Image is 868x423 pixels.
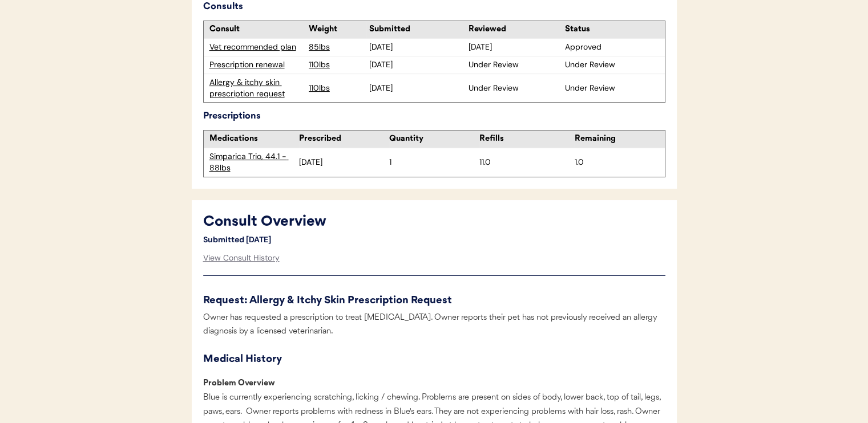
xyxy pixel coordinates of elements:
div: Vet recommended plan [209,42,303,53]
div: [DATE] [369,59,463,71]
div: Under Review [469,83,562,94]
div: Submitted [DATE] [203,233,289,247]
div: Prescriptions [203,108,665,124]
div: Medical History [203,351,665,369]
div: 110lbs [309,59,366,71]
div: [DATE] [299,157,389,168]
div: Quantity [389,133,479,145]
div: Under Review [565,59,659,71]
div: 110lbs [309,83,366,94]
div: Under Review [469,59,562,71]
div: [DATE] [369,83,463,94]
div: Prescribed [299,133,389,145]
div: Problem Overview [203,377,303,391]
div: Approved [565,42,659,53]
div: Reviewed [469,24,562,35]
div: Medications [209,133,299,145]
div: Under Review [565,83,659,94]
div: Status [565,24,659,35]
div: [DATE] [369,42,463,53]
div: 11.0 [479,157,569,168]
div: 85lbs [309,42,366,53]
div: Consult Overview [203,211,540,233]
div: Consult [209,24,303,35]
div: Weight [309,24,366,35]
div: View Consult History [203,247,280,270]
div: Allergy & itchy skin prescription request [209,77,303,99]
div: Submitted [369,24,463,35]
div: [DATE] [469,42,562,53]
div: 1 [389,157,479,168]
div: Refills [479,133,569,145]
div: Request: Allergy & Itchy Skin Prescription Request [203,293,665,308]
div: Remaining [575,133,664,145]
div: 1.0 [575,157,664,168]
div: Simparica Trio, 44.1 - 88lbs [209,151,299,173]
div: Prescription renewal [209,59,303,71]
div: Owner has requested a prescription to treat [MEDICAL_DATA]. Owner reports their pet has not previ... [203,311,665,339]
